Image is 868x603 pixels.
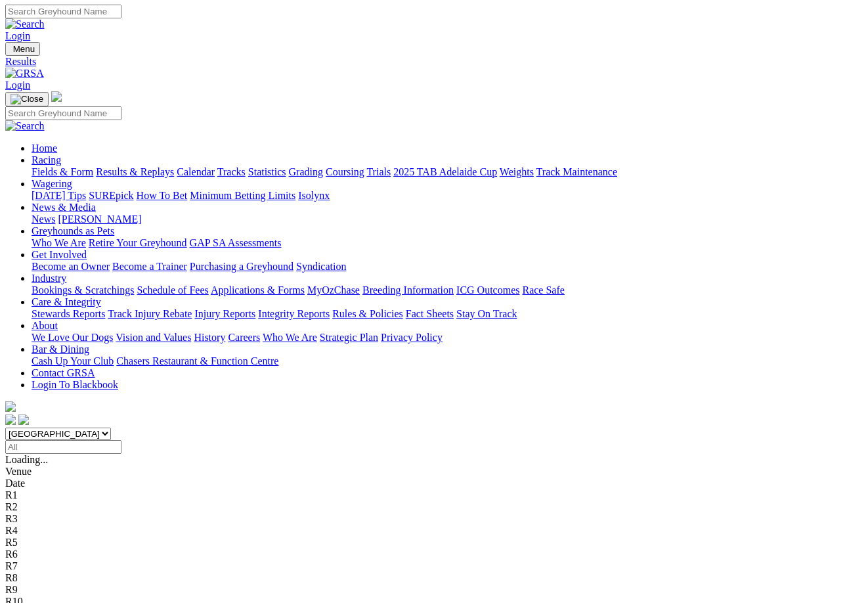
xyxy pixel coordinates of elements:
button: Toggle navigation [5,92,49,106]
div: News & Media [32,213,863,225]
img: facebook.svg [5,414,16,425]
a: Care & Integrity [32,296,101,307]
a: History [194,332,225,343]
a: ICG Outcomes [456,284,519,296]
div: Date [5,478,863,489]
a: About [32,320,58,331]
a: Breeding Information [362,284,454,296]
div: R7 [5,560,863,572]
a: Minimum Betting Limits [190,190,295,201]
a: Get Involved [32,249,87,260]
div: R4 [5,525,863,537]
a: [DATE] Tips [32,190,86,201]
a: SUREpick [89,190,133,201]
a: Bar & Dining [32,344,89,355]
a: Retire Your Greyhound [89,237,187,248]
a: Strategic Plan [320,332,378,343]
img: logo-grsa-white.png [5,401,16,412]
a: Contact GRSA [32,367,95,378]
a: Coursing [326,166,364,177]
a: Cash Up Your Club [32,355,114,367]
a: Purchasing a Greyhound [190,261,293,272]
a: Race Safe [522,284,564,296]
span: Menu [13,44,35,54]
a: [PERSON_NAME] [58,213,141,225]
img: Search [5,18,45,30]
a: Track Maintenance [536,166,617,177]
a: Weights [500,166,534,177]
img: Search [5,120,45,132]
div: About [32,332,863,344]
input: Search [5,5,121,18]
a: Fields & Form [32,166,93,177]
a: Login To Blackbook [32,379,118,390]
a: We Love Our Dogs [32,332,113,343]
a: Integrity Reports [258,308,330,319]
a: Who We Are [32,237,86,248]
a: News [32,213,55,225]
div: R3 [5,513,863,525]
a: Statistics [248,166,286,177]
a: Stay On Track [456,308,517,319]
span: Loading... [5,454,48,465]
div: Venue [5,466,863,478]
div: R8 [5,572,863,584]
a: Injury Reports [194,308,255,319]
a: Vision and Values [116,332,191,343]
a: Privacy Policy [381,332,443,343]
img: logo-grsa-white.png [51,91,62,102]
a: Stewards Reports [32,308,105,319]
a: Become a Trainer [112,261,187,272]
a: MyOzChase [307,284,360,296]
img: GRSA [5,68,44,79]
div: Care & Integrity [32,308,863,320]
a: Login [5,30,30,41]
a: Results [5,56,863,68]
a: Who We Are [263,332,317,343]
a: Schedule of Fees [137,284,208,296]
a: Rules & Policies [332,308,403,319]
a: Industry [32,273,66,284]
a: GAP SA Assessments [190,237,282,248]
a: Isolynx [298,190,330,201]
a: Chasers Restaurant & Function Centre [116,355,278,367]
button: Toggle navigation [5,42,40,56]
a: Fact Sheets [406,308,454,319]
div: Industry [32,284,863,296]
a: Results & Replays [96,166,174,177]
a: Wagering [32,178,72,189]
div: Greyhounds as Pets [32,237,863,249]
a: Tracks [217,166,246,177]
a: Bookings & Scratchings [32,284,134,296]
a: Syndication [296,261,346,272]
div: R1 [5,489,863,501]
a: 2025 TAB Adelaide Cup [393,166,497,177]
img: Close [11,94,43,104]
a: Calendar [177,166,215,177]
a: Racing [32,154,61,166]
input: Search [5,106,121,120]
div: Bar & Dining [32,355,863,367]
a: Track Injury Rebate [108,308,192,319]
div: R2 [5,501,863,513]
a: Greyhounds as Pets [32,225,114,236]
img: twitter.svg [18,414,29,425]
div: R9 [5,584,863,596]
a: How To Bet [137,190,188,201]
input: Select date [5,440,121,454]
a: Home [32,143,57,154]
a: Careers [228,332,260,343]
div: Get Involved [32,261,863,273]
div: R5 [5,537,863,548]
a: Applications & Forms [211,284,305,296]
a: Trials [366,166,391,177]
div: Wagering [32,190,863,202]
a: News & Media [32,202,96,213]
div: Racing [32,166,863,178]
a: Login [5,79,30,91]
a: Become an Owner [32,261,110,272]
a: Grading [289,166,323,177]
div: R6 [5,548,863,560]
